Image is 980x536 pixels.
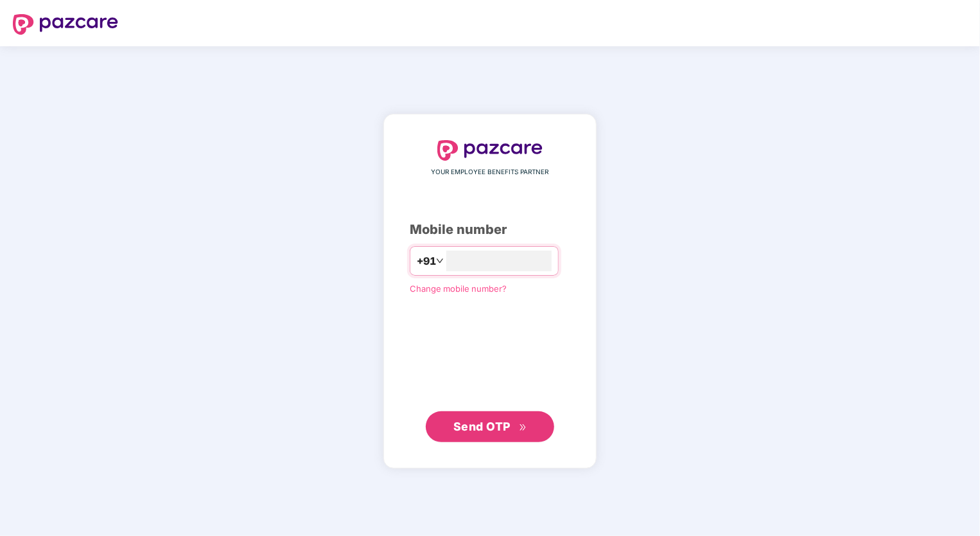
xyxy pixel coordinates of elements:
[436,257,444,265] span: down
[410,283,507,294] a: Change mobile number?
[410,220,570,240] div: Mobile number
[519,424,527,432] span: double-right
[13,14,118,35] img: logo
[453,420,511,433] span: Send OTP
[417,253,436,269] span: +91
[426,411,554,442] button: Send OTPdouble-right
[437,140,543,161] img: logo
[432,167,549,177] span: YOUR EMPLOYEE BENEFITS PARTNER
